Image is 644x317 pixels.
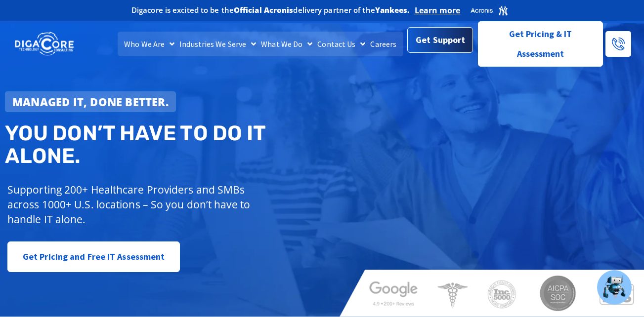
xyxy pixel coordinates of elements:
b: Yankees. [375,5,410,15]
nav: Menu [118,32,403,56]
h2: Digacore is excited to be the delivery partner of the [131,6,410,14]
a: Contact Us [315,32,368,56]
a: Get Pricing and Free IT Assessment [7,241,180,272]
a: Careers [368,32,399,56]
b: Official Acronis [234,5,294,15]
span: Get Support [416,30,465,50]
a: Managed IT, done better. [5,91,176,112]
a: Get Support [407,27,473,53]
span: Get Pricing & IT Assessment [486,24,595,64]
a: Industries We Serve [177,32,258,56]
p: Supporting 200+ Healthcare Providers and SMBs across 1000+ U.S. locations – So you don’t have to ... [7,182,271,227]
strong: Managed IT, done better. [12,94,169,109]
img: Acronis [470,5,508,16]
a: Get Pricing & IT Assessment [478,21,603,67]
h2: You don’t have to do IT alone. [5,122,329,167]
a: What We Do [258,32,315,56]
span: Get Pricing and Free IT Assessment [23,247,165,267]
a: Learn more [415,5,461,15]
img: DigaCore Technology Consulting [15,31,74,56]
a: Who We Are [122,32,177,56]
